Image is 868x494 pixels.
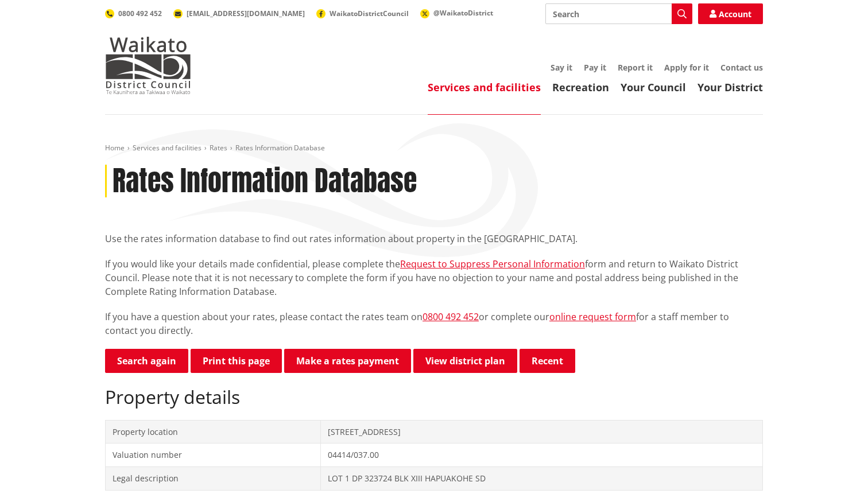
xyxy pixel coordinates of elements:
a: online request form [549,310,636,323]
a: Services and facilities [133,143,201,153]
td: Property location [106,420,321,444]
span: WaikatoDistrictCouncil [330,9,409,18]
a: Your Council [621,80,686,94]
button: Print this page [191,349,282,373]
span: [EMAIL_ADDRESS][DOMAIN_NAME] [187,9,305,18]
a: Rates [210,143,227,153]
a: Search again [105,349,188,373]
a: [EMAIL_ADDRESS][DOMAIN_NAME] [173,9,305,18]
p: If you would like your details made confidential, please complete the form and return to Waikato ... [105,257,763,298]
button: Recent [520,349,575,373]
span: Rates Information Database [235,143,325,153]
p: Use the rates information database to find out rates information about property in the [GEOGRAPHI... [105,232,763,246]
nav: breadcrumb [105,143,763,153]
h1: Rates Information Database [113,165,417,198]
a: Your District [697,80,763,94]
a: Services and facilities [428,80,541,94]
td: 04414/037.00 [320,444,762,467]
td: Legal description [106,466,321,490]
a: Recreation [552,80,609,94]
a: 0800 492 452 [105,9,162,18]
span: 0800 492 452 [118,9,162,18]
td: Valuation number [106,444,321,467]
a: Account [698,3,763,24]
a: Apply for it [664,62,709,73]
span: @WaikatoDistrict [433,8,493,18]
input: Search input [545,3,692,24]
p: If you have a question about your rates, please contact the rates team on or complete our for a s... [105,310,763,337]
h2: Property details [105,386,763,408]
img: Waikato District Council - Te Kaunihera aa Takiwaa o Waikato [105,37,191,94]
a: @WaikatoDistrict [420,8,493,18]
a: Home [105,143,125,153]
a: Pay it [584,62,606,73]
a: Request to Suppress Personal Information [400,258,585,270]
a: Report it [618,62,653,73]
a: Make a rates payment [284,349,411,373]
a: 0800 492 452 [423,310,479,323]
a: Contact us [720,62,763,73]
td: LOT 1 DP 323724 BLK XIII HAPUAKOHE SD [320,466,762,490]
a: WaikatoDistrictCouncil [316,9,409,18]
td: [STREET_ADDRESS] [320,420,762,444]
a: View district plan [413,349,517,373]
a: Say it [551,62,572,73]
